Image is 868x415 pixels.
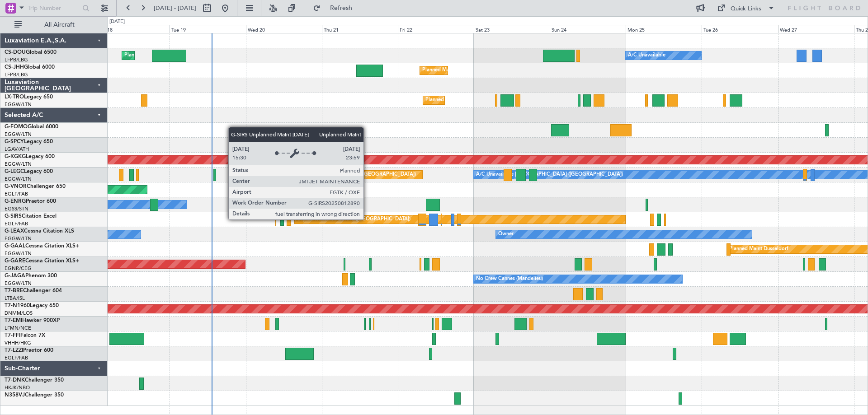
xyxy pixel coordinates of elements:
div: Sat 23 [474,25,550,33]
a: G-VNORChallenger 650 [5,184,66,189]
span: G-GARE [5,258,25,264]
a: LFPB/LBG [5,56,28,63]
a: T7-N1960Legacy 650 [5,303,59,308]
div: A/C Unavailable [GEOGRAPHIC_DATA] ([GEOGRAPHIC_DATA]) [476,168,623,182]
span: T7-EMI [5,318,22,323]
a: DNMM/LOS [5,310,33,317]
a: G-LEGCLegacy 600 [5,169,53,174]
div: Planned Maint [GEOGRAPHIC_DATA] ([GEOGRAPHIC_DATA]) [425,93,568,107]
span: G-SIRS [5,214,22,219]
a: LTBA/ISL [5,295,25,302]
span: CS-JHH [5,65,24,70]
a: G-ENRGPraetor 600 [5,199,56,204]
a: EGGW/LTN [5,176,32,182]
a: LGAV/ATH [5,146,29,153]
div: Planned Maint [GEOGRAPHIC_DATA] ([GEOGRAPHIC_DATA]) [274,168,416,182]
span: LX-TRO [5,94,24,100]
a: EGGW/LTN [5,131,32,138]
span: T7-BRE [5,288,23,294]
a: G-GAALCessna Citation XLS+ [5,243,79,249]
div: Tue 26 [702,25,778,33]
span: N358VJ [5,392,25,398]
div: Planned Maint [GEOGRAPHIC_DATA] ([GEOGRAPHIC_DATA]) [124,49,267,62]
div: Thu 21 [322,25,398,33]
span: G-ENRG [5,199,26,204]
a: LFMN/NCE [5,325,31,331]
a: EGSS/STN [5,205,28,212]
a: N358VJChallenger 350 [5,392,64,398]
a: T7-BREChallenger 604 [5,288,62,294]
a: G-KGKGLegacy 600 [5,154,55,159]
div: Planned Maint Dusseldorf [729,242,788,256]
div: Unplanned Maint Oxford ([GEOGRAPHIC_DATA]) [297,213,410,226]
button: All Aircraft [10,18,98,32]
a: T7-DNKChallenger 350 [5,378,64,383]
span: T7-N1960 [5,303,30,308]
div: Sun 24 [550,25,626,33]
a: EGLF/FAB [5,354,28,361]
a: T7-FFIFalcon 7X [5,333,45,338]
a: G-GARECessna Citation XLS+ [5,258,79,264]
div: Wed 27 [778,25,854,33]
a: EGGW/LTN [5,280,32,287]
div: Wed 20 [246,25,322,33]
a: EGGW/LTN [5,161,32,168]
span: T7-FFI [5,333,20,338]
div: Tue 19 [170,25,245,33]
div: Quick Links [731,5,761,14]
span: G-FOMO [5,124,28,130]
span: G-KGKG [5,154,26,159]
span: Refresh [322,5,360,11]
span: CS-DOU [5,50,26,55]
span: G-GAAL [5,243,25,249]
a: G-LEAXCessna Citation XLS [5,228,74,234]
div: No Crew Cannes (Mandelieu) [476,272,543,286]
a: HKJK/NBO [5,384,30,391]
a: T7-EMIHawker 900XP [5,318,60,323]
a: G-SPCYLegacy 650 [5,139,53,145]
a: EGNR/CEG [5,265,32,272]
a: G-FOMOGlobal 6000 [5,124,58,130]
span: G-LEAX [5,228,24,234]
span: G-LEGC [5,169,24,174]
div: Fri 22 [398,25,474,33]
span: T7-LZZI [5,348,23,353]
a: VHHH/HKG [5,340,31,346]
button: Refresh [309,1,363,15]
span: G-SPCY [5,139,24,145]
div: Planned Maint [GEOGRAPHIC_DATA] ([GEOGRAPHIC_DATA]) [422,64,565,77]
a: G-SIRSCitation Excel [5,214,57,219]
a: G-JAGAPhenom 300 [5,273,57,279]
div: Mon 25 [626,25,702,33]
a: CS-JHHGlobal 6000 [5,65,55,70]
a: T7-LZZIPraetor 600 [5,348,53,353]
span: All Aircraft [24,22,95,28]
a: EGGW/LTN [5,101,32,108]
input: Trip Number [28,1,80,15]
span: G-VNOR [5,184,27,189]
a: LFPB/LBG [5,71,28,78]
span: G-JAGA [5,273,25,279]
div: Owner [498,228,514,241]
a: EGGW/LTN [5,250,32,257]
span: T7-DNK [5,378,25,383]
a: CS-DOUGlobal 6500 [5,50,57,55]
a: EGLF/FAB [5,220,28,227]
a: EGGW/LTN [5,235,32,242]
a: EGLF/FAB [5,191,28,197]
div: Mon 18 [94,25,170,33]
div: [DATE] [109,18,125,26]
span: [DATE] - [DATE] [154,4,196,12]
button: Quick Links [712,1,779,15]
div: A/C Unavailable [628,49,665,62]
a: LX-TROLegacy 650 [5,94,53,100]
